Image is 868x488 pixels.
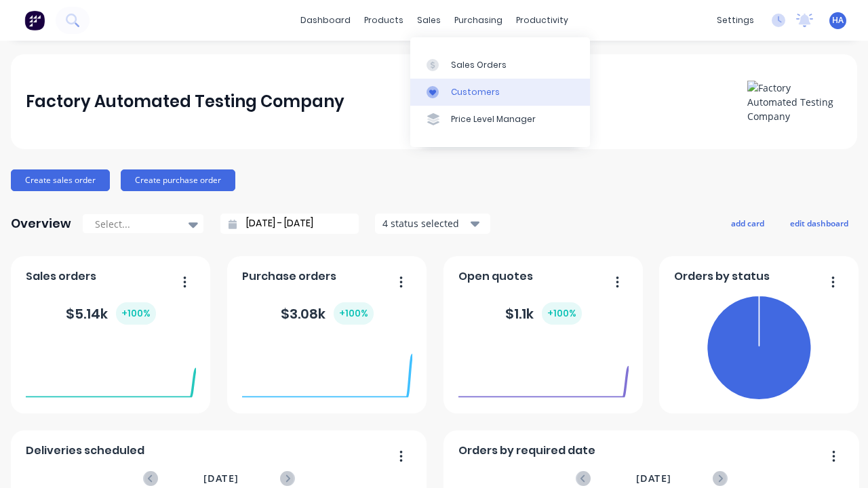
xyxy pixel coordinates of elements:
[448,10,509,30] div: purchasing
[410,10,448,30] div: sales
[722,214,773,232] button: add card
[832,14,844,26] span: HA
[710,10,761,30] div: settings
[505,302,582,325] div: $ 1.1k
[203,471,239,486] span: [DATE]
[26,443,144,459] span: Deliveries scheduled
[509,10,575,30] div: productivity
[242,268,336,285] span: Purchase orders
[11,210,71,237] div: Overview
[781,214,857,232] button: edit dashboard
[294,10,357,30] a: dashboard
[357,10,410,30] div: products
[636,471,671,486] span: [DATE]
[451,86,500,98] div: Customers
[334,302,374,325] div: + 100 %
[451,59,507,71] div: Sales Orders
[451,113,536,125] div: Price Level Manager
[116,302,156,325] div: + 100 %
[458,268,533,285] span: Open quotes
[26,88,344,115] div: Factory Automated Testing Company
[121,169,235,191] button: Create purchase order
[747,81,842,123] img: Factory Automated Testing Company
[26,268,96,285] span: Sales orders
[458,443,595,459] span: Orders by required date
[410,51,590,78] a: Sales Orders
[281,302,374,325] div: $ 3.08k
[24,10,45,30] img: Factory
[410,79,590,106] a: Customers
[674,268,770,285] span: Orders by status
[382,216,468,230] div: 4 status selected
[410,106,590,133] a: Price Level Manager
[375,213,490,234] button: 4 status selected
[542,302,582,325] div: + 100 %
[66,302,156,325] div: $ 5.14k
[11,169,110,191] button: Create sales order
